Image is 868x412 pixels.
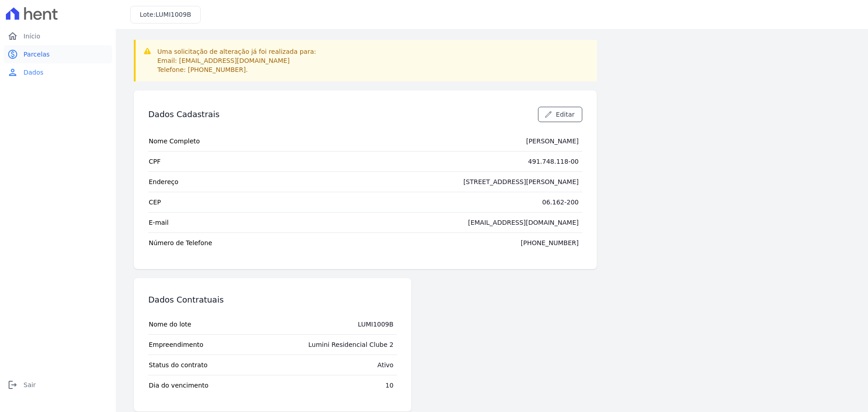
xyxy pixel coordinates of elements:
[7,379,18,390] i: logout
[149,137,200,146] span: Nome Completo
[24,68,43,77] span: Dados
[140,10,191,19] h3: Lote:
[538,107,582,122] a: Editar
[149,360,208,369] span: Status do contrato
[148,109,220,120] h3: Dados Cadastrais
[149,177,179,186] span: Endereço
[463,177,579,186] div: [STREET_ADDRESS][PERSON_NAME]
[24,50,50,59] span: Parcelas
[556,110,575,119] span: Editar
[358,320,394,329] div: LUMI1009B
[521,238,579,247] div: [PHONE_NUMBER]
[149,340,203,349] span: Empreendimento
[7,67,18,78] i: person
[377,360,394,369] div: Ativo
[149,238,212,247] span: Número de Telefone
[149,198,161,207] span: CEP
[7,31,18,42] i: home
[4,27,112,45] a: homeInício
[542,198,579,207] div: 06.162-200
[156,11,191,18] span: LUMI1009B
[528,157,579,166] div: 491.748.118-00
[4,45,112,63] a: paidParcelas
[149,157,160,166] span: CPF
[157,47,316,74] p: Uma solicitação de alteração já foi realizada para: Email: [EMAIL_ADDRESS][DOMAIN_NAME] Telefone:...
[149,381,208,390] span: Dia do vencimento
[7,49,18,60] i: paid
[4,376,112,394] a: logoutSair
[24,380,36,389] span: Sair
[149,320,191,329] span: Nome do lote
[308,340,393,349] div: Lumini Residencial Clube 2
[24,32,40,41] span: Início
[386,381,394,390] div: 10
[148,294,224,305] h3: Dados Contratuais
[526,137,579,146] div: [PERSON_NAME]
[468,218,579,227] div: [EMAIL_ADDRESS][DOMAIN_NAME]
[149,218,169,227] span: E-mail
[4,63,112,81] a: personDados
